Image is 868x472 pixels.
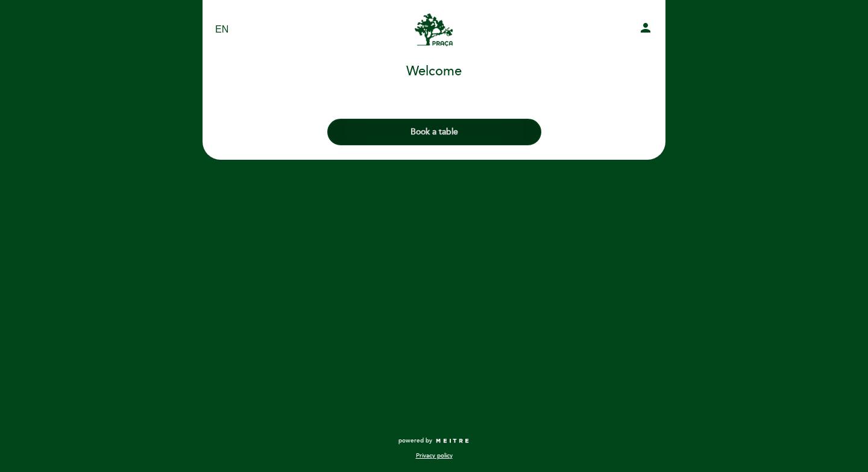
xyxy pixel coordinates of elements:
[406,65,462,79] h1: Welcome
[638,20,653,35] i: person
[416,452,453,460] a: Privacy policy
[327,119,541,145] button: Book a table
[435,438,470,444] img: MEITRE
[359,13,509,46] a: [GEOGRAPHIC_DATA]
[398,436,470,445] a: powered by
[638,20,653,39] button: person
[398,436,432,445] span: powered by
